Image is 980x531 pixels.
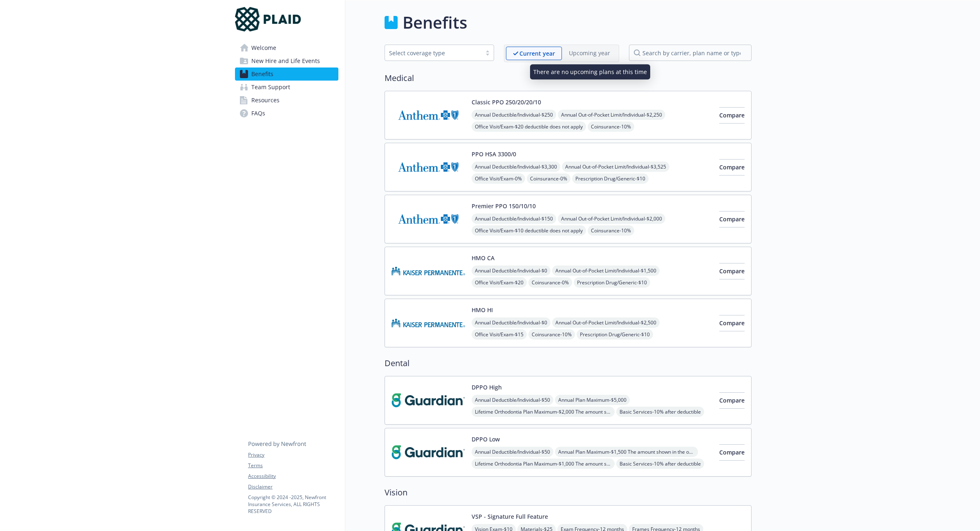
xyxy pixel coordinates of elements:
[472,122,586,132] span: Office Visit/Exam - $20 deductible does not apply
[472,173,525,184] span: Office Visit/Exam - 0%
[472,162,560,172] span: Annual Deductible/Individual - $3,300
[558,214,665,224] span: Annual Out-of-Pocket Limit/Individual - $2,000
[528,277,572,288] span: Coinsurance - 0%
[392,98,465,133] img: Anthem Blue Cross carrier logo
[562,47,617,60] span: Upcoming year
[235,94,338,107] a: Resources
[251,67,273,81] span: Benefits
[719,107,745,124] button: Compare
[472,202,536,210] button: Premier PPO 150/10/10
[719,159,745,175] button: Compare
[392,150,465,184] img: Anthem Blue Cross carrier logo
[248,483,338,491] a: Disclaimer
[629,45,752,61] input: search by carrier, plan name or type
[588,225,634,236] span: Coinsurance - 10%
[472,407,615,417] span: Lifetime Orthodontia Plan Maximum - $2,000 The amount shown in the out of network field is your c...
[248,462,338,469] a: Terms
[588,122,634,132] span: Coinsurance - 10%
[574,277,650,288] span: Prescription Drug/Generic - $10
[248,473,338,480] a: Accessibility
[472,306,493,314] button: HMO HI
[555,447,698,457] span: Annual Plan Maximum - $1,500 The amount shown in the out of network field is your combined Calend...
[719,396,745,404] span: Compare
[527,173,571,184] span: Coinsurance - 0%
[472,317,550,328] span: Annual Deductible/Individual - $0
[569,49,610,57] p: Upcoming year
[403,10,467,35] h1: Benefits
[472,459,615,469] span: Lifetime Orthodontia Plan Maximum - $1,000 The amount shown in the out of network field is your c...
[472,512,548,521] button: VSP - Signature Full Feature
[552,317,660,328] span: Annual Out-of-Pocket Limit/Individual - $2,500
[472,277,527,288] span: Office Visit/Exam - $20
[577,329,653,340] span: Prescription Drug/Generic - $10
[719,263,745,279] button: Compare
[392,383,465,418] img: Guardian carrier logo
[392,435,465,470] img: Guardian carrier logo
[555,395,630,405] span: Annual Plan Maximum - $5,000
[392,306,465,340] img: Kaiser Permanente of Hawaii carrier logo
[472,214,556,224] span: Annual Deductible/Individual - $150
[472,265,550,276] span: Annual Deductible/Individual - $0
[719,211,745,227] button: Compare
[719,448,745,456] span: Compare
[235,54,338,67] a: New Hire and Life Events
[389,49,477,57] div: Select coverage type
[472,150,516,158] button: PPO HSA 3300/0
[719,319,745,327] span: Compare
[719,267,745,275] span: Compare
[472,110,556,120] span: Annual Deductible/Individual - $250
[552,265,660,276] span: Annual Out-of-Pocket Limit/Individual - $1,500
[235,81,338,94] a: Team Support
[719,111,745,119] span: Compare
[235,107,338,120] a: FAQs
[251,94,280,107] span: Resources
[472,329,527,340] span: Office Visit/Exam - $15
[251,41,276,54] span: Welcome
[562,162,669,172] span: Annual Out-of-Pocket Limit/Individual - $3,525
[472,225,586,236] span: Office Visit/Exam - $10 deductible does not apply
[385,72,752,84] h2: Medical
[719,315,745,331] button: Compare
[719,215,745,223] span: Compare
[528,329,575,340] span: Coinsurance - 10%
[616,407,704,417] span: Basic Services - 10% after deductible
[472,98,541,106] button: Classic PPO 250/20/20/10
[719,444,745,461] button: Compare
[248,494,338,515] p: Copyright © 2024 - 2025 , Newfront Insurance Services, ALL RIGHTS RESERVED
[385,357,752,369] h2: Dental
[251,107,265,120] span: FAQs
[519,49,555,58] p: Current year
[248,451,338,459] a: Privacy
[251,54,320,67] span: New Hire and Life Events
[392,254,465,288] img: Kaiser Permanente Insurance Company carrier logo
[472,383,502,391] button: DPPO High
[392,202,465,236] img: Anthem Blue Cross carrier logo
[472,447,553,457] span: Annual Deductible/Individual - $50
[385,486,752,499] h2: Vision
[472,254,494,262] button: HMO CA
[472,435,500,443] button: DPPO Low
[558,110,665,120] span: Annual Out-of-Pocket Limit/Individual - $2,250
[235,41,338,54] a: Welcome
[616,459,704,469] span: Basic Services - 10% after deductible
[719,163,745,171] span: Compare
[472,395,553,405] span: Annual Deductible/Individual - $50
[572,173,649,184] span: Prescription Drug/Generic - $10
[719,392,745,409] button: Compare
[235,67,338,81] a: Benefits
[251,81,290,94] span: Team Support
